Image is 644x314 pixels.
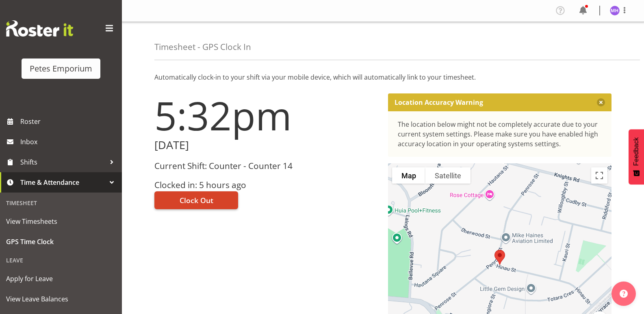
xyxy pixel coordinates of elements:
[154,191,238,209] button: Clock Out
[610,6,620,15] img: mackenzie-halford4471.jpg
[6,293,116,305] span: View Leave Balances
[154,180,378,190] h3: Clocked in: 5 hours ago
[2,195,120,211] div: Timesheet
[20,176,106,188] span: Time & Attendance
[6,20,73,37] img: Rosterit website logo
[20,115,118,128] span: Roster
[425,167,471,184] button: Show satellite imagery
[629,129,644,184] button: Feedback - Show survey
[2,252,120,269] div: Leave
[597,98,605,106] button: Close message
[392,167,425,184] button: Show street map
[591,167,607,184] button: Toggle fullscreen view
[6,273,116,285] span: Apply for Leave
[6,215,116,227] span: View Timesheets
[30,63,92,75] div: Petes Emporium
[2,269,120,289] a: Apply for Leave
[180,195,213,206] span: Clock Out
[395,98,483,106] p: Location Accuracy Warning
[620,290,628,298] img: help-xxl-2.png
[154,42,251,52] h4: Timesheet - GPS Clock In
[154,161,378,171] h3: Current Shift: Counter - Counter 14
[154,139,378,152] h2: [DATE]
[154,93,378,137] h1: 5:32pm
[2,211,120,232] a: View Timesheets
[398,119,602,149] div: The location below might not be completely accurate due to your current system settings. Please m...
[6,236,116,248] span: GPS Time Clock
[2,232,120,252] a: GPS Time Clock
[154,72,611,82] p: Automatically clock-in to your shift via your mobile device, which will automatically link to you...
[20,136,118,148] span: Inbox
[2,289,120,309] a: View Leave Balances
[633,137,640,166] span: Feedback
[20,156,106,168] span: Shifts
